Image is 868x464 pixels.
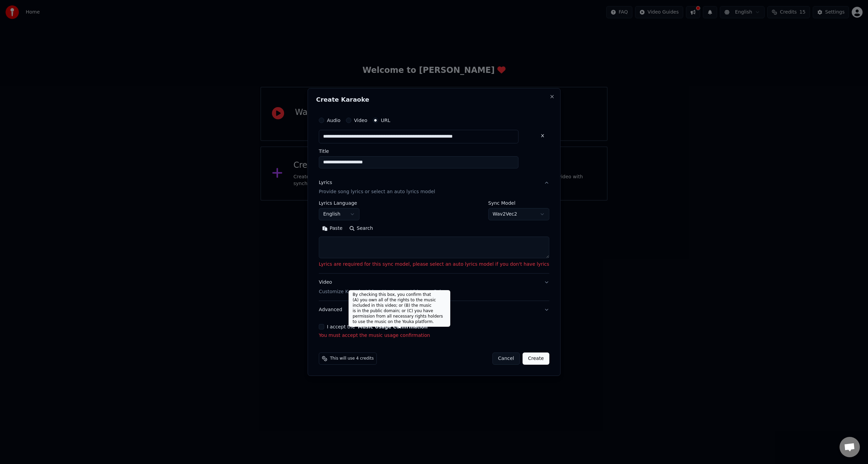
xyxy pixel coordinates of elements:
[349,290,450,327] div: By checking this box, you confirm that (A) you own all of the rights to the music included in thi...
[319,174,549,201] button: LyricsProvide song lyrics or select an auto lyrics model
[319,223,346,234] button: Paste
[319,149,549,154] label: Title
[327,324,428,329] label: I accept the
[381,118,390,123] label: URL
[319,301,549,319] button: Advanced
[522,352,549,365] button: Create
[319,332,549,339] p: You must accept the music usage confirmation
[354,118,367,123] label: Video
[358,324,428,329] button: I accept the
[346,223,376,234] button: Search
[327,118,340,123] label: Audio
[316,97,552,103] h2: Create Karaoke
[319,201,549,274] div: LyricsProvide song lyrics or select an auto lyrics model
[319,179,332,186] div: Lyrics
[319,279,446,296] div: Video
[319,288,446,295] p: Customize Karaoke Video: Use Image, Video, or Color
[492,352,520,365] button: Cancel
[330,356,374,361] span: This will use 4 credits
[319,274,549,301] button: VideoCustomize Karaoke Video: Use Image, Video, or Color
[319,201,359,206] label: Lyrics Language
[319,261,549,268] p: Lyrics are required for this sync model, please select an auto lyrics model if you don't have lyrics
[488,201,549,206] label: Sync Model
[319,189,435,196] p: Provide song lyrics or select an auto lyrics model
